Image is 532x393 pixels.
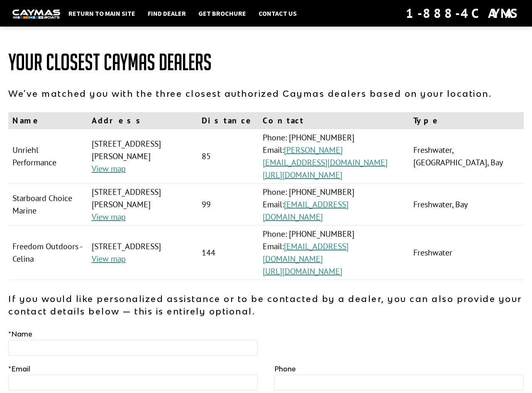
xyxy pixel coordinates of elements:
[88,226,198,280] td: [STREET_ADDRESS]
[8,292,524,317] p: If you would like personalized assistance or to be contacted by a dealer, you can also provide yo...
[8,50,524,75] h1: Your Closest Caymas Dealers
[263,169,342,180] a: [URL][DOMAIN_NAME]
[8,364,30,374] label: Email
[409,129,524,184] td: Freshwater, [GEOGRAPHIC_DATA], Bay
[92,253,126,264] a: View map
[88,112,198,129] th: Address
[198,226,259,280] td: 144
[64,8,139,19] a: Return to main site
[88,184,198,226] td: [STREET_ADDRESS][PERSON_NAME]
[8,184,88,226] td: Starboard Choice Marine
[12,10,60,18] img: white-logo-c9c8dbefe5ff5ceceb0f0178aa75bf4bb51f6bca0971e226c86eb53dfe498488.png
[409,184,524,226] td: Freshwater, Bay
[406,4,520,22] div: 1-888-4CAYMAS
[263,145,388,168] a: [PERSON_NAME][EMAIL_ADDRESS][DOMAIN_NAME]
[254,8,301,19] a: Contact Us
[8,226,88,280] td: Freedom Outdoors - Celina
[263,199,349,222] a: [EMAIL_ADDRESS][DOMAIN_NAME]
[194,8,250,19] a: Get Brochure
[8,87,524,100] p: We've matched you with the three closest authorized Caymas dealers based on your location.
[274,364,296,374] label: Phone
[8,112,88,129] th: Name
[409,112,524,129] th: Type
[8,329,32,339] label: Name
[409,226,524,280] td: Freshwater
[144,8,190,19] a: Find Dealer
[92,211,126,222] a: View map
[259,129,409,184] td: Phone: [PHONE_NUMBER] Email:
[198,129,259,184] td: 85
[198,184,259,226] td: 99
[259,226,409,280] td: Phone: [PHONE_NUMBER] Email:
[88,129,198,184] td: [STREET_ADDRESS][PERSON_NAME]
[198,112,259,129] th: Distance
[259,184,409,226] td: Phone: [PHONE_NUMBER] Email:
[8,129,88,184] td: Unriehl Performance
[259,112,409,129] th: Contact
[92,163,126,174] a: View map
[263,266,342,277] a: [URL][DOMAIN_NAME]
[263,241,349,264] a: [EMAIL_ADDRESS][DOMAIN_NAME]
